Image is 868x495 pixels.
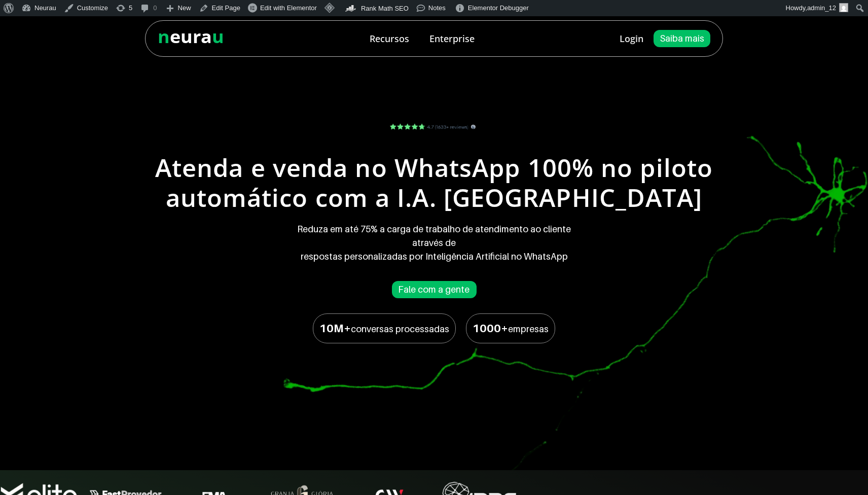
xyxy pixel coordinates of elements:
[473,322,508,335] strong: 1000+
[260,4,317,12] span: Edit with Elementor
[388,113,480,143] img: ENTERPRISE-MARCA-E-SITE-NEURAU-3.png
[361,5,409,12] span: Rank Math SEO
[319,320,449,337] p: conversas processadas
[275,222,593,263] p: Reduza em até 75% a carga de trabalho de atendimento ao cliente através de respostas personalizad...
[807,4,836,12] span: admin_12
[398,285,469,294] span: Fale com a gente
[319,322,351,335] strong: 10M+
[359,27,419,50] a: Recursos
[419,27,485,50] a: Enterprise
[150,153,718,212] h2: Atenda e venda no WhatsApp 100% no piloto automático com a I.A. [GEOGRAPHIC_DATA]
[473,320,549,337] p: empresas
[158,24,224,49] a: neurau
[392,281,477,298] a: Fale com a gente
[654,30,710,47] a: Saiba mais
[212,24,224,49] font: u
[158,24,170,49] font: n
[660,34,704,43] span: Saiba mais
[620,32,643,45] a: Login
